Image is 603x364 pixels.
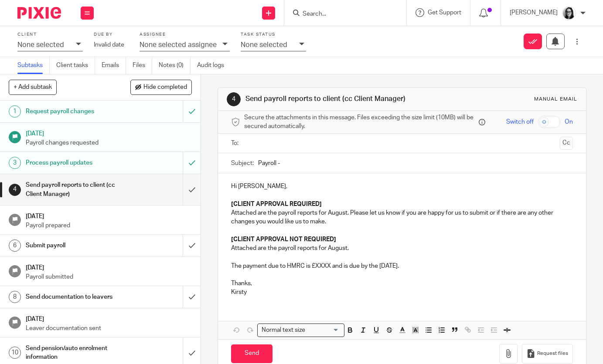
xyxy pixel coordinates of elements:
[231,182,572,191] p: Hi [PERSON_NAME],
[537,350,568,357] span: Request files
[56,57,95,74] a: Client tasks
[183,235,201,256] div: Mark as done
[9,347,21,359] div: 10
[9,291,21,303] div: 8
[26,221,192,230] p: Payroll prepared
[231,288,572,297] p: Kirsty
[534,96,577,103] div: Manual email
[231,139,241,148] label: To:
[26,290,125,303] h1: Send documentation to leavers
[510,8,558,17] p: [PERSON_NAME]
[231,201,322,207] strong: [CLIENT APPROVAL REQUIRED]
[26,313,192,324] h1: [DATE]
[140,32,230,37] label: Assignee
[143,84,187,91] span: Hide completed
[26,273,192,281] p: Payroll submitted
[522,344,572,364] button: Request files
[227,92,241,106] div: 4
[140,41,217,49] p: None selected assignee
[133,57,152,74] a: Files
[560,137,573,150] button: Cc
[241,32,306,37] label: Task status
[17,32,83,37] label: Client
[26,127,192,138] h1: [DATE]
[231,279,572,288] p: Thanks,
[231,159,254,168] label: Subject:
[26,105,125,118] h1: Request payroll changes
[9,184,21,196] div: 4
[17,41,64,49] p: None selected
[183,286,201,308] div: Mark as done
[130,80,192,94] button: Hide completed
[302,10,380,18] input: Search
[231,262,572,270] p: The payment due to HMRC is £XXXX and is due by the [DATE].
[231,244,572,253] p: Attached are the payroll reports for August.
[183,101,201,122] div: Mark as to do
[183,152,201,174] div: Mark as to do
[26,138,192,147] p: Payroll changes requested
[9,239,21,252] div: 6
[257,324,344,337] div: Search for option
[17,57,50,74] a: Subtasks
[479,119,485,125] i: Files are stored in Pixie and a secure link is sent to the message recipient.
[506,118,534,126] span: Switch off
[9,80,57,94] button: + Add subtask
[26,210,192,221] h1: [DATE]
[231,236,336,243] strong: [CLIENT APPROVAL NOT REQUIRED]
[241,41,287,49] p: None selected
[94,42,124,48] span: Invalid date
[308,326,339,335] input: Search for option
[565,118,573,126] span: On
[102,57,126,74] a: Emails
[159,57,191,74] a: Notes (0)
[94,32,129,37] label: Due by
[197,57,231,74] a: Audit logs
[231,209,572,226] p: Attached are the payroll reports for August. Please let us know if you are happy for us to submit...
[9,157,21,169] div: 3
[26,261,192,272] h1: [DATE]
[562,6,576,20] img: Profile%20photo.jpeg
[231,344,273,363] input: Send
[183,174,201,205] div: Mark as done
[244,113,476,131] span: Secure the attachments in this message. Files exceeding the size limit (10MB) will be secured aut...
[9,105,21,118] div: 1
[428,10,461,16] span: Get Support
[26,239,125,252] h1: Submit payroll
[26,156,125,169] h1: Process payroll updates
[245,94,421,104] h1: Send payroll reports to client (cc Client Manager)
[26,324,192,333] p: Leaver documentation sent
[17,7,61,19] img: Pixie
[259,326,307,335] span: Normal text size
[26,179,125,201] h1: Send payroll reports to client (cc Client Manager)
[26,342,125,364] h1: Send pension/auto enrolment information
